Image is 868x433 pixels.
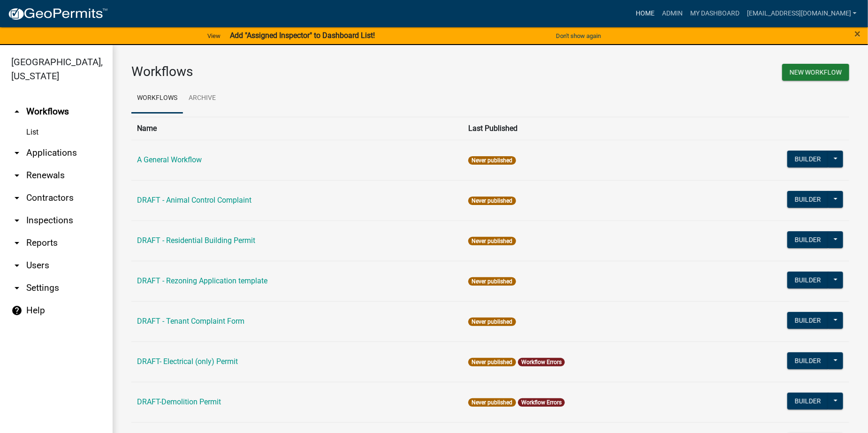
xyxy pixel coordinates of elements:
[787,272,829,289] button: Builder
[855,27,861,40] span: ×
[782,64,849,81] button: New Workflow
[11,305,23,316] i: help
[137,357,238,366] a: DRAFT- Electrical (only) Permit
[137,317,244,326] a: DRAFT - Tenant Complaint Form
[686,5,743,23] a: My Dashboard
[468,358,516,366] span: Never published
[521,359,562,365] a: Workflow Errors
[855,28,861,39] button: Close
[11,260,23,271] i: arrow_drop_down
[230,31,375,40] strong: Add "Assigned Inspector" to Dashboard List!
[468,398,516,407] span: Never published
[787,393,829,410] button: Builder
[468,277,516,286] span: Never published
[521,399,562,406] a: Workflow Errors
[131,84,183,114] a: Workflows
[137,276,267,285] a: DRAFT - Rezoning Application template
[787,151,829,167] button: Builder
[137,397,221,406] a: DRAFT-Demolition Permit
[131,64,483,80] h3: Workflows
[204,28,224,44] a: View
[658,5,686,23] a: Admin
[11,170,23,181] i: arrow_drop_down
[787,191,829,208] button: Builder
[468,318,516,326] span: Never published
[11,237,23,249] i: arrow_drop_down
[137,155,202,164] a: A General Workflow
[787,312,829,329] button: Builder
[463,117,710,140] th: Last Published
[137,196,251,205] a: DRAFT - Animal Control Complaint
[11,192,23,204] i: arrow_drop_down
[11,215,23,226] i: arrow_drop_down
[468,197,516,205] span: Never published
[131,117,463,140] th: Name
[743,5,860,23] a: [EMAIL_ADDRESS][DOMAIN_NAME]
[468,156,516,165] span: Never published
[468,237,516,245] span: Never published
[183,84,221,114] a: Archive
[11,106,23,117] i: arrow_drop_up
[11,147,23,159] i: arrow_drop_down
[552,28,605,44] button: Don't show again
[787,352,829,369] button: Builder
[137,236,255,245] a: DRAFT - Residential Building Permit
[11,282,23,294] i: arrow_drop_down
[632,5,658,23] a: Home
[787,231,829,248] button: Builder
